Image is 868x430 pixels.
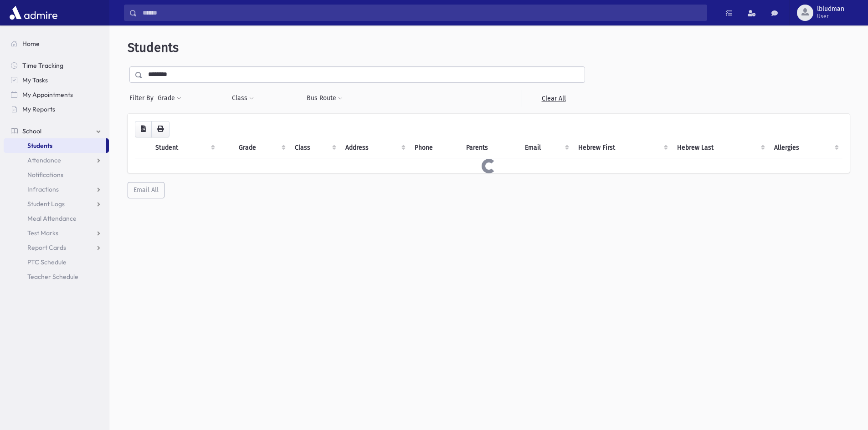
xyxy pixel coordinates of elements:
[27,185,59,193] span: Infractions
[27,171,63,179] span: Notifications
[817,5,844,13] span: lbludman
[289,137,340,158] th: Class
[22,40,40,48] span: Home
[4,211,109,226] a: Meal Attendance
[128,182,164,198] button: Email All
[231,90,254,106] button: Class
[151,121,169,137] button: Print
[4,240,109,255] a: Report Cards
[27,156,61,164] span: Attendance
[461,137,519,158] th: Parents
[672,137,769,158] th: Hebrew Last
[129,93,157,103] span: Filter By
[4,87,109,102] a: My Appointments
[306,90,343,106] button: Bus Route
[22,105,55,113] span: My Reports
[27,214,77,223] span: Meal Attendance
[573,137,671,158] th: Hebrew First
[137,5,707,21] input: Search
[27,273,78,281] span: Teacher Schedule
[128,40,179,55] span: Students
[519,137,573,158] th: Email
[817,13,844,20] span: User
[4,58,109,73] a: Time Tracking
[4,255,109,269] a: PTC Schedule
[22,61,63,70] span: Time Tracking
[4,36,109,51] a: Home
[22,76,48,84] span: My Tasks
[233,137,289,158] th: Grade
[27,243,66,252] span: Report Cards
[157,90,182,106] button: Grade
[769,137,842,158] th: Allergies
[522,90,585,106] a: Clear All
[27,229,58,237] span: Test Marks
[4,124,109,138] a: School
[27,258,67,266] span: PTC Schedule
[22,91,73,99] span: My Appointments
[150,137,219,158] th: Student
[7,4,60,22] img: AdmirePro
[22,127,41,135] span: School
[4,167,109,182] a: Notifications
[4,102,109,116] a: My Reports
[4,226,109,240] a: Test Marks
[4,182,109,197] a: Infractions
[135,121,152,137] button: CSV
[27,200,65,208] span: Student Logs
[4,73,109,87] a: My Tasks
[4,138,106,153] a: Students
[27,142,52,150] span: Students
[4,153,109,167] a: Attendance
[4,197,109,211] a: Student Logs
[409,137,461,158] th: Phone
[4,269,109,284] a: Teacher Schedule
[340,137,409,158] th: Address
